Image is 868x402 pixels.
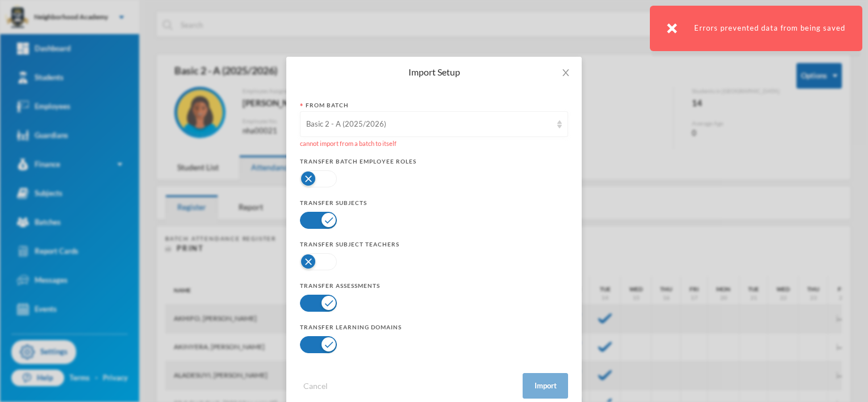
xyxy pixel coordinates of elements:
[300,101,568,110] div: From Batch
[300,199,568,207] div: Transfer Subjects
[523,373,568,399] button: Import
[300,379,331,392] button: Cancel
[650,6,862,51] div: Errors prevented data from being saved
[561,68,570,77] i: icon: close
[550,57,582,89] button: Close
[300,66,568,78] div: Import Setup
[306,119,552,130] div: Basic 2 - A (2025/2026)
[300,140,397,147] small: cannot import from a batch to itself
[300,240,568,249] div: Transfer Subject Teachers
[300,157,568,166] div: Transfer Batch Employee Roles
[300,323,568,332] div: Transfer Learning Domains
[300,282,568,290] div: Transfer Assessments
